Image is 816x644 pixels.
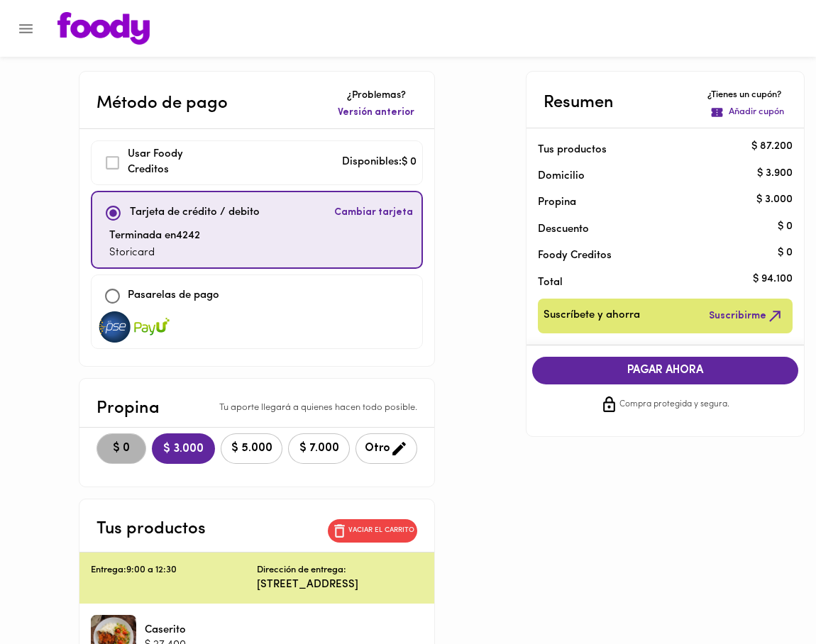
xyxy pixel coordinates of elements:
p: [STREET_ADDRESS] [257,577,423,592]
button: Versión anterior [335,103,417,123]
span: $ 3.000 [163,443,204,456]
button: Vaciar el carrito [328,519,417,543]
p: Tarjeta de crédito / debito [130,205,260,221]
p: Tus productos [97,516,206,542]
span: Versión anterior [338,106,414,120]
p: Usar Foody Creditos [128,147,225,179]
span: $ 0 [106,442,137,455]
p: Terminada en 4242 [109,228,200,245]
p: Pasarelas de pago [128,288,219,304]
span: Otro [365,440,408,457]
p: Propina [97,396,160,421]
p: $ 0 [778,219,793,234]
button: $ 5.000 [221,433,282,464]
p: Dirección de entrega: [257,564,346,577]
p: $ 87.200 [751,140,793,155]
span: $ 7.000 [297,442,341,455]
button: Añadir cupón [707,103,787,122]
p: Tu aporte llegará a quienes hacen todo posible. [219,401,417,415]
button: $ 3.000 [152,433,215,464]
span: Compra protegida y segura. [619,398,729,412]
p: $ 3.900 [757,166,793,181]
span: $ 5.000 [230,442,273,455]
button: Menu [9,11,43,46]
p: Foody Creditos [538,248,770,263]
p: $ 94.100 [753,272,793,287]
span: PAGAR AHORA [546,364,784,377]
p: ¿Problemas? [335,89,417,103]
p: Storicard [109,245,200,262]
p: Descuento [538,222,589,237]
span: Cambiar tarjeta [334,206,413,220]
iframe: Messagebird Livechat Widget [734,562,802,630]
span: Suscribirme [709,307,784,325]
p: Domicilio [538,169,585,184]
img: visa [97,311,133,343]
p: $ 3.000 [756,192,793,207]
p: Caserito [145,623,186,638]
span: Suscríbete y ahorra [544,307,640,325]
img: logo.png [57,12,150,45]
p: Disponibles: $ 0 [342,155,417,171]
button: PAGAR AHORA [532,357,798,384]
p: Entrega: 9:00 a 12:30 [91,564,257,577]
p: Total [538,275,770,290]
button: Cambiar tarjeta [331,198,416,228]
p: Vaciar el carrito [348,526,414,535]
button: $ 0 [97,433,146,464]
p: Resumen [544,90,614,116]
p: ¿Tienes un cupón? [707,89,787,102]
img: visa [134,311,170,343]
button: Otro [355,433,417,464]
p: Propina [538,195,770,210]
button: $ 7.000 [288,433,350,464]
button: Suscribirme [706,304,787,328]
p: Tus productos [538,143,770,157]
p: $ 0 [778,245,793,260]
p: Añadir cupón [729,106,784,119]
p: Método de pago [97,91,228,116]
